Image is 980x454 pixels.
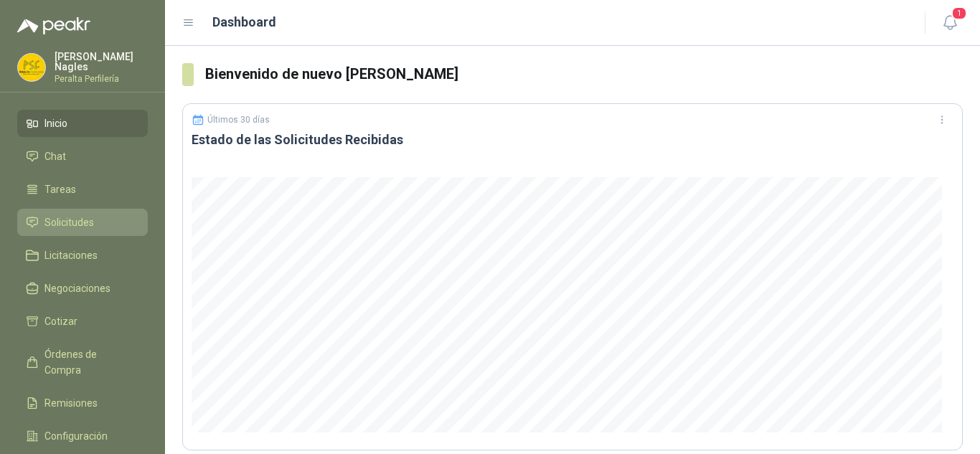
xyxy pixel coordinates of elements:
[192,131,953,148] h3: Estado de las Solicitudes Recibidas
[17,308,148,335] a: Cotizar
[44,181,76,197] span: Tareas
[951,6,967,20] span: 1
[44,214,94,230] span: Solicitudes
[17,275,148,302] a: Negociaciones
[212,12,276,32] h1: Dashboard
[44,247,98,263] span: Licitaciones
[17,389,148,417] a: Remisiones
[17,17,90,34] img: Logo peakr
[937,10,963,36] button: 1
[18,54,45,81] img: Company Logo
[17,143,148,170] a: Chat
[207,115,270,125] p: Últimos 30 días
[44,395,98,411] span: Remisiones
[44,148,66,164] span: Chat
[55,52,148,72] p: [PERSON_NAME] Nagles
[205,63,963,85] h3: Bienvenido de nuevo [PERSON_NAME]
[17,341,148,384] a: Órdenes de Compra
[44,428,108,444] span: Configuración
[44,346,134,378] span: Órdenes de Compra
[17,110,148,137] a: Inicio
[55,75,148,83] p: Peralta Perfilería
[44,313,77,329] span: Cotizar
[17,176,148,203] a: Tareas
[44,280,110,296] span: Negociaciones
[17,209,148,236] a: Solicitudes
[17,242,148,269] a: Licitaciones
[44,115,67,131] span: Inicio
[17,422,148,450] a: Configuración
